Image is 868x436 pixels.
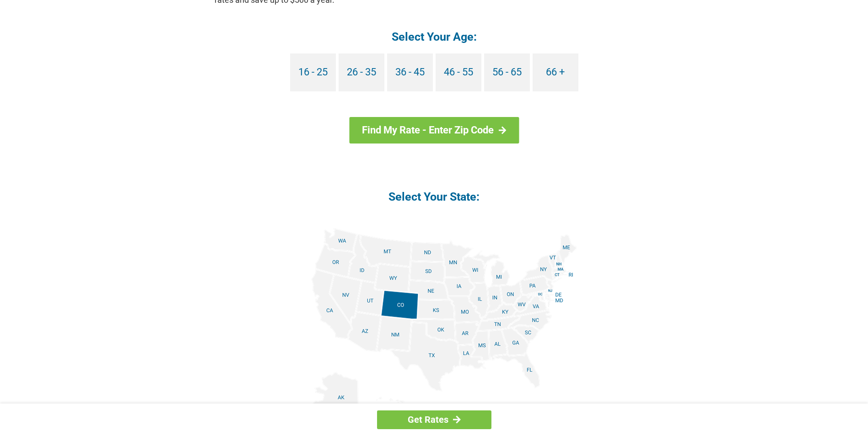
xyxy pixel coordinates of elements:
a: 36 - 45 [387,53,433,91]
a: Get Rates [377,410,491,429]
a: 16 - 25 [290,53,336,91]
img: states [291,228,577,434]
h4: Select Your State: [215,189,654,204]
h4: Select Your Age: [215,29,654,44]
a: 46 - 55 [436,53,481,91]
a: Find My Rate - Enter Zip Code [349,117,519,144]
a: 56 - 65 [484,53,530,91]
a: 66 + [533,53,578,91]
a: 26 - 35 [339,53,384,91]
